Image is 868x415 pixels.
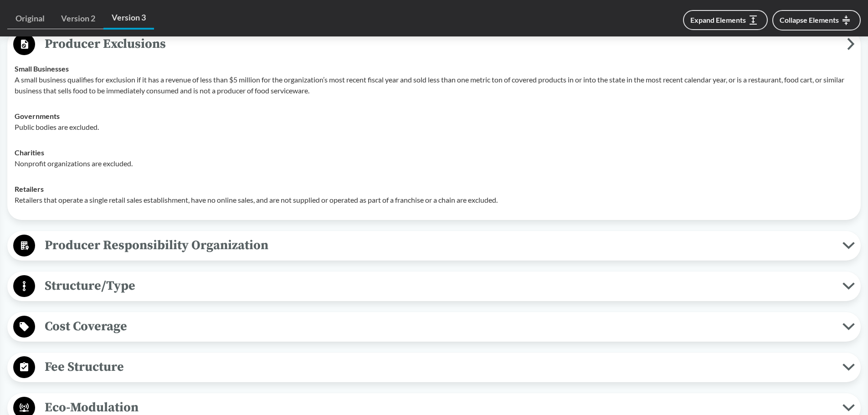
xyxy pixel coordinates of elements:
[683,10,768,30] button: Expand Elements
[53,8,103,29] a: Version 2
[35,316,842,337] span: Cost Coverage
[15,195,853,205] p: Retailers that operate a single retail sales establishment, have no online sales, and are not sup...
[15,158,853,169] p: Nonprofit organizations are excluded.
[10,315,858,338] button: Cost Coverage
[10,234,858,257] button: Producer Responsibility Organization
[35,34,847,54] span: Producer Exclusions
[10,356,858,379] button: Fee Structure
[772,10,861,31] button: Collapse Elements
[15,184,44,193] strong: Retailers
[15,148,44,157] strong: Charities
[15,64,69,73] strong: Small Businesses
[15,122,853,133] p: Public bodies are excluded.
[10,33,858,56] button: Producer Exclusions
[35,357,842,377] span: Fee Structure
[103,7,154,30] a: Version 3
[7,8,53,29] a: Original
[15,112,60,120] strong: Governments
[35,276,842,296] span: Structure/Type
[35,235,842,256] span: Producer Responsibility Organization
[15,74,853,96] p: A small business qualifies for exclusion if it has a revenue of less than $5 million for the orga...
[10,275,858,298] button: Structure/Type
